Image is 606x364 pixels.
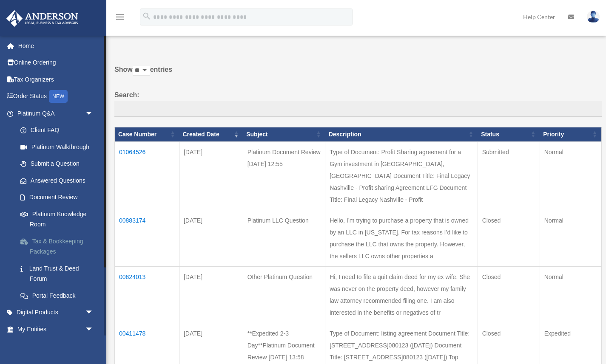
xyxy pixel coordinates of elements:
[243,266,325,323] td: Other Platinum Question
[85,304,102,322] span: arrow_drop_down
[6,37,106,54] a: Home
[243,127,325,142] th: Subject: activate to sort column ascending
[115,266,179,323] td: 00624013
[115,210,179,266] td: 00883174
[325,141,478,210] td: Type of Document: Profit Sharing agreement for a Gym investment in [GEOGRAPHIC_DATA], [GEOGRAPHIC...
[325,266,478,323] td: Hi, I need to file a quit claim deed for my ex wife. She was never on the property deed, however ...
[243,141,325,210] td: Platinum Document Review [DATE] 12:55
[478,210,540,266] td: Closed
[325,210,478,266] td: Hello, I’m trying to purchase a property that is owned by an LLC in [US_STATE]. For tax reasons I...
[6,105,106,122] a: Platinum Q&Aarrow_drop_down
[6,88,106,105] a: Order StatusNEW
[12,122,106,139] a: Client FAQ
[179,127,243,142] th: Created Date: activate to sort column ascending
[49,90,68,103] div: NEW
[12,138,106,155] a: Platinum Walkthrough
[12,155,106,172] a: Submit a Question
[6,304,106,321] a: Digital Productsarrow_drop_down
[142,11,151,21] i: search
[179,266,243,323] td: [DATE]
[12,172,102,189] a: Answered Questions
[478,141,540,210] td: Submitted
[12,260,106,287] a: Land Trust & Deed Forum
[114,64,602,84] label: Show entries
[6,71,106,88] a: Tax Organizers
[12,287,106,304] a: Portal Feedback
[540,127,601,142] th: Priority: activate to sort column ascending
[179,141,243,210] td: [DATE]
[115,12,125,22] i: menu
[6,321,106,338] a: My Entitiesarrow_drop_down
[540,210,601,266] td: Normal
[133,66,150,76] select: Showentries
[12,233,106,260] a: Tax & Bookkeeping Packages
[12,189,106,206] a: Document Review
[478,127,540,142] th: Status: activate to sort column ascending
[12,206,106,233] a: Platinum Knowledge Room
[115,15,125,22] a: menu
[243,210,325,266] td: Platinum LLC Question
[85,105,102,122] span: arrow_drop_down
[115,127,179,142] th: Case Number: activate to sort column ascending
[114,101,602,117] input: Search:
[325,127,478,142] th: Description: activate to sort column ascending
[85,321,102,338] span: arrow_drop_down
[115,141,179,210] td: 01064526
[179,210,243,266] td: [DATE]
[478,266,540,323] td: Closed
[587,11,600,23] img: User Pic
[114,89,602,117] label: Search:
[540,266,601,323] td: Normal
[6,54,106,71] a: Online Ordering
[540,141,601,210] td: Normal
[4,10,81,27] img: Anderson Advisors Platinum Portal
